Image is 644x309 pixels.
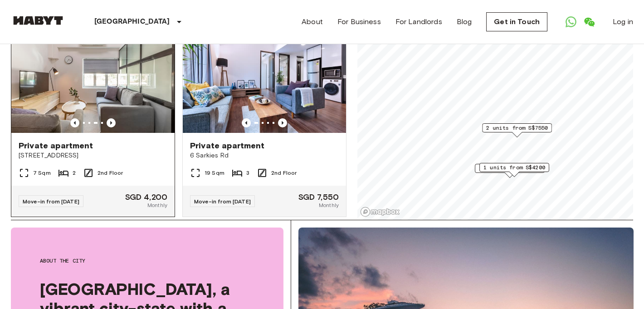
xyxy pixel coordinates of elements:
[190,151,339,160] span: 6 Sarkies Rd
[205,169,224,177] span: 19 Sqm
[40,257,254,265] span: About the city
[183,24,346,133] img: Marketing picture of unit SG-01-002-001-01
[395,16,442,27] a: For Landlords
[337,16,381,27] a: For Business
[11,23,175,217] a: Previous imagePrevious imagePrivate apartment[STREET_ADDRESS]7 Sqm22nd FloorMove-in from [DATE]SG...
[125,193,167,201] span: SGD 4,200
[182,23,346,217] a: Marketing picture of unit SG-01-002-001-01Previous imagePrevious imagePrivate apartment6 Sarkies ...
[242,118,251,127] button: Previous image
[271,169,297,177] span: 2nd Floor
[319,201,339,209] span: Monthly
[246,169,249,177] span: 3
[483,163,545,172] span: 1 units from S$4200
[190,140,265,151] span: Private apartment
[19,151,167,160] span: [STREET_ADDRESS]
[278,118,287,127] button: Previous image
[98,169,123,177] span: 2nd Floor
[360,207,400,217] a: Mapbox logo
[11,16,65,25] img: Habyt
[19,140,93,151] span: Private apartment
[33,169,51,177] span: 7 Sqm
[107,118,116,127] button: Previous image
[482,123,552,137] div: Map marker
[147,201,167,209] span: Monthly
[562,13,580,31] a: Open WhatsApp
[580,13,598,31] a: Open WeChat
[475,164,545,178] div: Map marker
[486,124,548,132] span: 2 units from S$7550
[298,193,339,201] span: SGD 7,550
[194,198,251,205] span: Move-in from [DATE]
[302,16,323,27] a: About
[479,164,541,172] span: 1 units from S$4410
[94,16,170,27] p: [GEOGRAPHIC_DATA]
[457,16,472,27] a: Blog
[479,163,549,177] div: Map marker
[73,169,76,177] span: 2
[486,12,547,31] a: Get in Touch
[23,198,79,205] span: Move-in from [DATE]
[70,118,79,127] button: Previous image
[11,24,175,133] img: Marketing picture of unit SG-01-054-001-01
[613,16,633,27] a: Log in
